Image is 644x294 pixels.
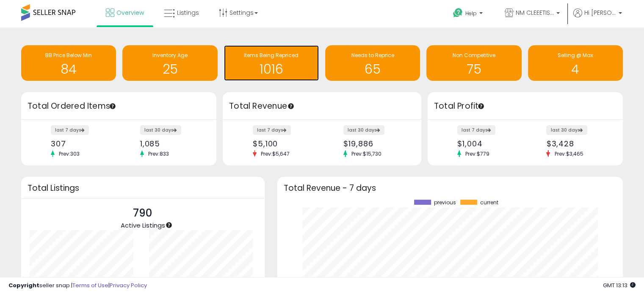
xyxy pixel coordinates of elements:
span: Needs to Reprice [351,52,394,59]
h1: 25 [127,62,213,76]
label: last 7 days [253,125,291,135]
span: Prev: $15,730 [347,150,386,157]
h1: 1016 [228,62,315,76]
div: $19,886 [343,139,406,148]
a: Selling @ Max 4 [528,45,623,81]
span: Prev: 833 [144,150,173,157]
span: Listings [177,8,199,17]
a: Non Competitive 75 [426,45,521,81]
div: 1,085 [140,139,202,148]
span: 2025-08-12 13:13 GMT [603,281,636,289]
h3: Total Revenue - 7 days [284,185,616,191]
div: $3,428 [546,139,608,148]
span: Prev: $5,647 [257,150,294,157]
span: NM CLEEETIS LLC [516,8,554,17]
span: Selling @ Max [558,52,593,59]
h1: 84 [25,62,112,76]
a: Privacy Policy [110,281,147,289]
span: Hi [PERSON_NAME] [584,8,616,17]
span: Prev: $779 [461,150,494,157]
span: Items Being Repriced [244,52,299,59]
h3: Total Listings [28,185,258,191]
a: Hi [PERSON_NAME] [573,8,622,27]
span: Inventory Age [152,52,188,59]
h3: Total Ordered Items [28,100,210,112]
a: Inventory Age 25 [122,45,217,81]
label: last 7 days [457,125,495,135]
h1: 75 [431,62,517,76]
div: 307 [51,139,112,148]
div: $5,100 [253,139,316,148]
span: Help [465,10,477,17]
a: BB Price Below Min 84 [21,45,116,81]
label: last 30 days [140,125,181,135]
label: last 7 days [51,125,89,135]
h1: 65 [329,62,416,76]
span: Prev: 303 [55,150,84,157]
strong: Copyright [8,281,39,289]
span: Non Competitive [453,52,495,59]
h3: Total Profit [434,100,616,112]
div: Tooltip anchor [477,102,485,110]
div: Tooltip anchor [287,102,295,110]
div: $1,004 [457,139,519,148]
p: 790 [121,205,165,221]
label: last 30 days [546,125,587,135]
label: last 30 days [343,125,384,135]
span: BB Price Below Min [45,52,92,59]
a: Needs to Reprice 65 [325,45,420,81]
span: current [480,200,498,206]
div: Tooltip anchor [165,221,173,229]
h1: 4 [532,62,619,76]
i: Get Help [453,8,463,18]
span: Active Listings [121,221,165,230]
h3: Total Revenue [229,100,415,112]
a: Help [446,1,491,27]
span: previous [434,200,456,206]
div: Tooltip anchor [109,102,116,110]
a: Items Being Repriced 1016 [224,45,319,81]
span: Prev: $3,465 [550,150,587,157]
span: Overview [116,8,144,17]
div: seller snap | | [8,282,147,290]
a: Terms of Use [72,281,108,289]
